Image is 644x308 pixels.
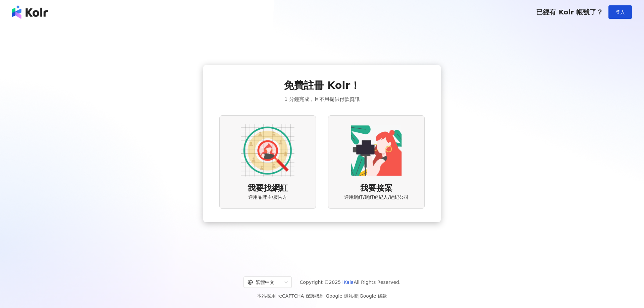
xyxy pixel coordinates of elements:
[284,95,360,103] span: 1 分鐘完成，且不用提供付款資訊
[241,124,294,177] img: AD identity option
[324,293,326,299] span: |
[358,293,360,299] span: |
[248,194,287,201] span: 適用品牌主/廣告方
[350,124,403,177] img: KOL identity option
[326,293,358,299] a: Google 隱私權
[300,278,401,286] span: Copyright © 2025 All Rights Reserved.
[608,5,632,19] button: 登入
[342,280,354,285] a: iKala
[360,183,392,194] span: 我要接案
[248,183,288,194] span: 我要找網紅
[360,293,387,299] a: Google 條款
[344,194,408,201] span: 適用網紅/網紅經紀人/經紀公司
[536,8,603,16] span: 已經有 Kolr 帳號了？
[615,9,625,15] span: 登入
[12,5,48,19] img: logo
[257,292,387,300] span: 本站採用 reCAPTCHA 保護機制
[248,277,282,288] div: 繁體中文
[284,78,361,93] span: 免費註冊 Kolr！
